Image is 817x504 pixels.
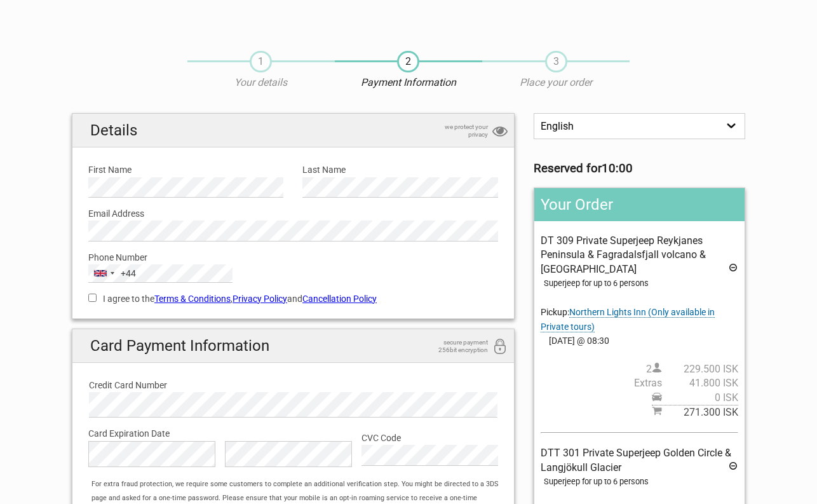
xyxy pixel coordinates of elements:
span: secure payment 256bit encryption [424,339,488,354]
h2: Details [72,114,514,147]
div: Superjeep for up to 6 persons [544,276,738,290]
span: 0 ISK [662,391,738,405]
a: Terms & Conditions [154,294,231,304]
span: 3 [545,51,567,72]
label: Phone Number [88,250,498,264]
strong: 10:00 [602,161,633,175]
p: Payment Information [335,76,482,90]
label: Last Name [302,163,497,177]
span: 271.300 ISK [662,405,738,419]
label: I agree to the , and [88,292,498,306]
label: Email Address [88,207,498,221]
span: Extras [634,376,738,390]
span: Pickup: [541,307,715,332]
span: DTT 301 Private Superjeep Golden Circle & Langjökull Glacier [541,447,731,473]
span: 2 person(s) [646,362,738,376]
p: Your details [187,76,335,90]
h2: Your Order [534,188,745,221]
span: [DATE] @ 08:30 [541,334,738,348]
span: Change pickup place [541,307,715,332]
label: CVC Code [361,431,498,445]
span: Pickup price [652,391,738,405]
div: +44 [121,266,136,280]
button: Selected country [89,265,136,282]
span: 229.500 ISK [662,362,738,376]
span: we protect your privacy [424,123,488,139]
p: Place your order [482,76,630,90]
i: privacy protection [492,123,508,140]
span: 41.800 ISK [662,376,738,390]
span: DT 309 Private Superjeep Reykjanes Peninsula & Fagradalsfjall volcano & [GEOGRAPHIC_DATA] [541,235,706,275]
span: 1 [250,51,272,72]
a: Cancellation Policy [302,294,377,304]
i: 256bit encryption [492,339,508,356]
label: Card Expiration Date [88,426,498,440]
span: 2 [397,51,419,72]
h2: Card Payment Information [72,329,514,363]
h3: Reserved for [534,161,745,175]
a: Privacy Policy [233,294,287,304]
div: Superjeep for up to 6 persons [544,475,738,489]
label: First Name [88,163,283,177]
label: Credit Card Number [89,378,497,392]
span: Subtotal [652,405,738,419]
